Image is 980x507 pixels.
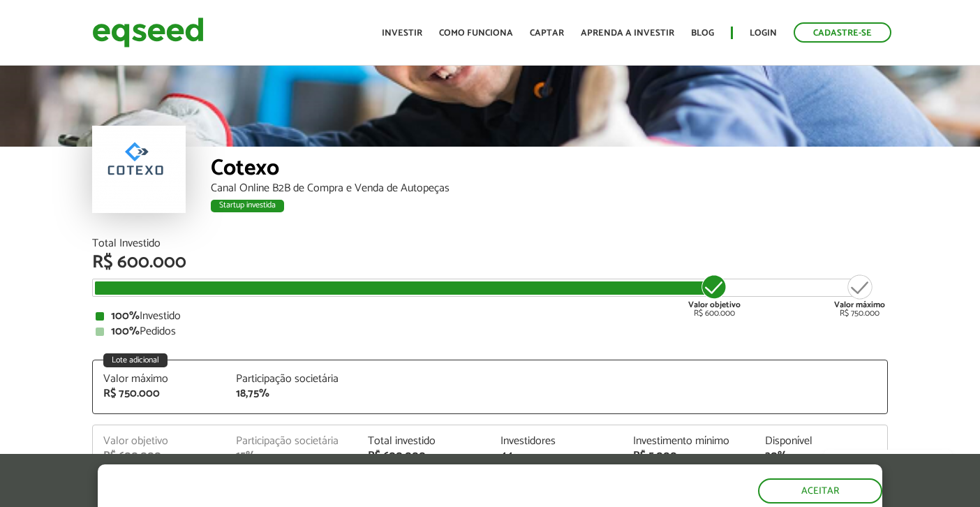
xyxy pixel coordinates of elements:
[236,374,348,385] div: Participação societária
[824,450,952,479] a: Fale conosco
[96,326,884,337] div: Pedidos
[500,436,612,447] div: Investidores
[688,273,741,318] div: R$ 600.000
[500,450,612,462] div: 44
[633,450,745,462] div: R$ 5.000
[758,478,882,504] button: Aceitar
[236,436,348,447] div: Participação societária
[765,450,877,462] div: 20%
[103,450,215,462] div: R$ 600.000
[236,450,348,462] div: 15%
[691,29,714,38] a: Blog
[750,29,777,38] a: Login
[111,307,140,325] strong: 100%
[368,436,480,447] div: Total investido
[92,253,888,272] div: R$ 600.000
[111,322,140,341] strong: 100%
[92,14,204,51] img: EqSeed
[368,450,480,462] div: R$ 600.000
[382,29,422,38] a: Investir
[688,298,741,311] strong: Valor objetivo
[211,183,888,194] div: Canal Online B2B de Compra e Venda de Autopeças
[96,311,884,322] div: Investido
[439,29,513,38] a: Como funciona
[530,29,564,38] a: Captar
[834,298,885,311] strong: Valor máximo
[834,273,885,318] div: R$ 750.000
[211,200,284,212] div: Startup investida
[794,22,891,43] a: Cadastre-se
[103,374,215,385] div: Valor máximo
[103,436,215,447] div: Valor objetivo
[211,157,888,183] div: Cotexo
[103,353,168,367] div: Lote adicional
[92,238,888,249] div: Total Investido
[765,436,877,447] div: Disponível
[581,29,674,38] a: Aprenda a investir
[103,388,215,399] div: R$ 750.000
[236,388,348,399] div: 18,75%
[633,436,745,447] div: Investimento mínimo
